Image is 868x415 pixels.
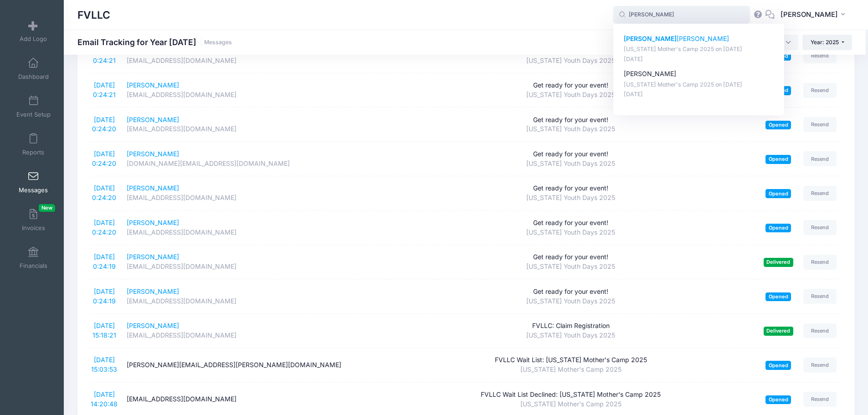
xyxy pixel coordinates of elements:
span: Add Logo [20,35,47,43]
a: [DATE] 0:24:20 [92,219,116,236]
a: Event Setup [12,91,55,123]
span: Delivered [764,258,793,266]
div: [US_STATE] Youth Days 2025 [388,124,753,134]
div: [PERSON_NAME] [127,321,380,331]
div: [US_STATE] Youth Days 2025 [388,193,753,203]
a: Messages [12,166,55,198]
a: Resend [803,186,837,201]
a: Messages [204,39,232,46]
a: Resend [803,255,837,270]
h1: Email Tracking for Year [DATE] [77,37,232,47]
div: [EMAIL_ADDRESS][DOMAIN_NAME] [127,124,380,134]
span: Opened [765,361,791,369]
a: [DATE] 15:03:53 [91,356,117,373]
a: [PERSON_NAME][EMAIL_ADDRESS][DOMAIN_NAME] [127,218,380,237]
strong: [PERSON_NAME] [624,35,677,42]
p: [PERSON_NAME] [624,69,774,79]
div: [EMAIL_ADDRESS][DOMAIN_NAME] [127,193,380,203]
p: [US_STATE] Mother's Camp 2025 on [DATE] [624,81,774,89]
div: [EMAIL_ADDRESS][DOMAIN_NAME] [127,228,380,237]
span: [PERSON_NAME] [781,10,838,20]
div: Get ready for your event! [388,218,753,228]
a: [DATE] 0:24:19 [93,287,116,305]
div: [US_STATE] Youth Days 2025 [388,56,753,66]
span: Opened [765,155,791,164]
a: Reports [12,128,55,160]
a: Financials [12,242,55,274]
div: [PERSON_NAME] [127,218,380,228]
span: Opened [765,395,791,404]
div: Get ready for your event! [388,149,753,159]
a: InvoicesNew [12,204,55,236]
a: Add Logo [12,15,55,47]
div: Get ready for your event! [388,184,753,193]
a: [DATE] 0:24:21 [93,81,116,98]
a: Resend [803,392,837,407]
p: [DATE] [624,55,774,64]
a: Resend [803,289,837,304]
a: [PERSON_NAME][EMAIL_ADDRESS][DOMAIN_NAME] [127,184,380,203]
p: [US_STATE] Mother's Camp 2025 on [DATE] [624,45,774,54]
div: [EMAIL_ADDRESS][DOMAIN_NAME] [127,56,380,66]
div: [US_STATE] Mother's Camp 2025 [388,400,753,409]
a: [DATE] 0:24:20 [92,184,116,201]
div: [EMAIL_ADDRESS][DOMAIN_NAME] [127,262,380,272]
a: [PERSON_NAME][EMAIL_ADDRESS][DOMAIN_NAME] [127,81,380,100]
div: [US_STATE] Youth Days 2025 [388,90,753,100]
div: [US_STATE] Youth Days 2025 [388,159,753,169]
a: [DATE] 0:24:20 [92,116,116,133]
span: Delivered [764,327,793,335]
div: [PERSON_NAME] [127,184,380,193]
input: Search by First Name, Last Name, or Email... [613,6,750,24]
span: Opened [765,292,791,301]
a: [DATE] 0:24:19 [93,253,116,270]
span: Financials [20,262,47,270]
div: [EMAIL_ADDRESS][DOMAIN_NAME] [127,90,380,100]
div: [PERSON_NAME][EMAIL_ADDRESS][PERSON_NAME][DOMAIN_NAME] [127,360,380,370]
span: Messages [19,186,48,194]
span: Invoices [22,224,45,232]
a: [PERSON_NAME][EMAIL_ADDRESS][DOMAIN_NAME] [127,321,380,340]
a: Dashboard [12,53,55,85]
a: Resend [803,358,837,373]
div: [US_STATE] Youth Days 2025 [388,228,753,237]
h1: FVLLC [77,5,110,26]
div: [EMAIL_ADDRESS][DOMAIN_NAME] [127,331,380,340]
div: [US_STATE] Youth Days 2025 [388,297,753,306]
a: [DATE] 0:24:20 [92,150,116,167]
div: FVLLC Wait List: [US_STATE] Mother's Camp 2025 [388,355,753,365]
p: [PERSON_NAME] [624,34,774,44]
div: [PERSON_NAME] [127,115,380,125]
a: [DATE] 15:18:21 [92,322,116,339]
span: Opened [765,189,791,198]
div: [EMAIL_ADDRESS][DOMAIN_NAME] [127,395,380,404]
span: Opened [765,224,791,232]
div: Get ready for your event! [388,287,753,297]
button: Year: 2025 [802,35,852,50]
div: [PERSON_NAME] [127,287,380,297]
div: [US_STATE] Youth Days 2025 [388,262,753,272]
a: Resend [803,48,837,63]
div: [PERSON_NAME] [127,81,380,90]
div: FVLLC Wait List Declined: [US_STATE] Mother's Camp 2025 [388,390,753,400]
a: [PERSON_NAME][DOMAIN_NAME][EMAIL_ADDRESS][DOMAIN_NAME] [127,149,380,169]
span: Event Setup [16,111,51,118]
div: Get ready for your event! [388,252,753,262]
div: [US_STATE] Youth Days 2025 [388,331,753,340]
div: [US_STATE] Mother's Camp 2025 [388,365,753,374]
div: [PERSON_NAME] [127,252,380,262]
div: FVLLC: Claim Registration [388,321,753,331]
a: [PERSON_NAME][EMAIL_ADDRESS][DOMAIN_NAME] [127,252,380,272]
a: [DATE] 0:24:21 [93,47,116,64]
span: Dashboard [18,73,49,81]
span: New [39,204,55,212]
a: Resend [803,151,837,166]
a: Resend [803,83,837,98]
a: [PERSON_NAME][EMAIL_ADDRESS][DOMAIN_NAME] [127,115,380,134]
div: [PERSON_NAME] [127,149,380,159]
div: Get ready for your event! [388,81,753,90]
button: [PERSON_NAME] [775,5,854,26]
span: Opened [765,121,791,129]
a: [DATE] 14:20:48 [91,390,118,408]
a: Resend [803,220,837,235]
